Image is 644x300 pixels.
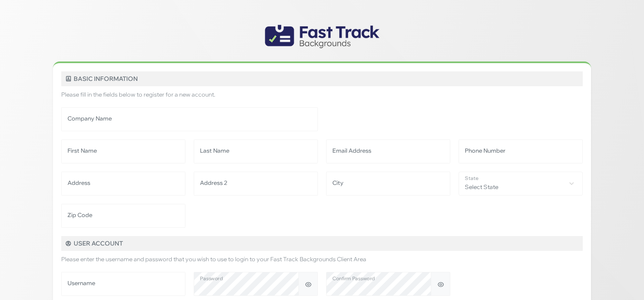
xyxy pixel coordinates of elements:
p: Please fill in the fields below to register for a new account. [61,90,583,99]
h5: User Account [61,236,583,251]
h5: Basic Information [61,71,583,86]
span: Select State [459,172,582,194]
span: Select State [459,172,583,196]
p: Please enter the username and password that you wish to use to login to your Fast Track Backgroun... [61,255,583,264]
